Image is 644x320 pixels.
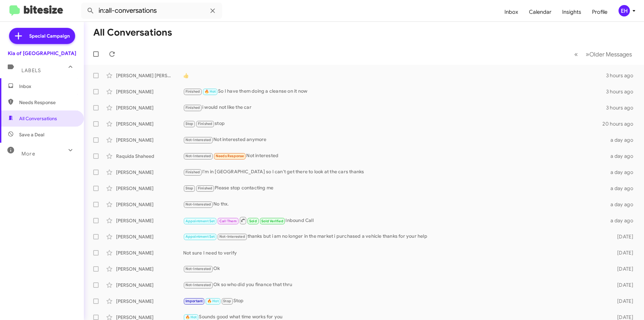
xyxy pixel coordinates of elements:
h1: All Conversations [93,27,172,38]
div: [DATE] [606,249,639,256]
button: Previous [570,47,582,61]
span: Appointment Set [185,234,215,239]
div: [PERSON_NAME] [116,266,183,272]
span: 🔥 Hot [207,299,219,303]
span: Stop [185,122,194,126]
span: « [574,50,578,58]
span: Special Campaign [29,33,70,39]
span: Finished [185,105,200,110]
div: So I have them doing a cleanse on it now [183,88,606,95]
div: [PERSON_NAME] [116,169,183,176]
span: Sold [249,219,257,223]
a: Inbox [499,2,524,22]
span: 🔥 Hot [185,315,197,319]
div: a day ago [606,153,639,159]
span: Labels [21,67,41,74]
div: Not interested anymore [183,136,606,144]
button: Next [582,47,636,61]
div: Not interested [183,152,606,160]
span: More [21,151,35,157]
div: [PERSON_NAME] [116,104,183,111]
div: [PERSON_NAME] [116,137,183,143]
div: 3 hours ago [606,104,639,111]
span: 🔥 Hot [205,89,216,94]
div: [PERSON_NAME] [116,298,183,305]
span: Important [185,299,203,303]
div: Ok so who did you finance that thru [183,281,606,289]
div: stop [183,120,602,128]
div: [DATE] [606,282,639,288]
div: [PERSON_NAME] [116,121,183,127]
div: EH [619,5,630,16]
input: Search [81,3,222,19]
a: Special Campaign [9,28,75,44]
div: [DATE] [606,233,639,240]
div: [PERSON_NAME] [116,217,183,224]
span: Inbox [19,83,76,90]
div: [PERSON_NAME] [116,201,183,208]
div: [PERSON_NAME] [116,249,183,256]
span: Sold Verified [261,219,283,223]
span: Not-Interested [185,154,211,158]
div: thanks but i am no longer in the market i purchased a vehicle thanks for your help [183,233,606,240]
span: All Conversations [19,115,57,122]
span: Needs Response [19,99,76,106]
div: Please stop contacting me [183,184,606,192]
div: i would not like the car [183,104,606,111]
span: Not-Interested [185,283,211,287]
div: [DATE] [606,266,639,272]
div: 20 hours ago [602,121,639,127]
nav: Page navigation example [571,47,636,61]
div: a day ago [606,217,639,224]
button: EH [613,5,637,16]
div: Raquida Shaheed [116,153,183,159]
div: 3 hours ago [606,88,639,95]
span: Appointment Set [185,219,215,223]
div: 3 hours ago [606,72,639,79]
div: I'm in [GEOGRAPHIC_DATA] so I can't get there to look at the cars thanks [183,168,606,176]
div: Not sure I need to verify [183,249,606,256]
div: [PERSON_NAME] [PERSON_NAME] [116,72,183,79]
div: [PERSON_NAME] [116,88,183,95]
span: Older Messages [589,51,632,58]
div: a day ago [606,169,639,176]
div: a day ago [606,137,639,143]
div: No thx. [183,200,606,208]
span: Not-Interested [219,234,245,239]
div: Ok [183,265,606,273]
div: Inbound Call [183,216,606,225]
span: Call Them [219,219,237,223]
span: Save a Deal [19,131,44,138]
span: Stop [223,299,231,303]
div: Stop [183,297,606,305]
div: [PERSON_NAME] [116,233,183,240]
a: Calendar [524,2,557,22]
span: Stop [185,186,194,190]
a: Insights [557,2,587,22]
a: Profile [587,2,613,22]
span: Not-Interested [185,267,211,271]
span: Needs Response [216,154,244,158]
div: [PERSON_NAME] [116,185,183,192]
div: a day ago [606,201,639,208]
span: Not-Interested [185,202,211,207]
span: Finished [198,122,213,126]
span: Finished [185,170,200,174]
div: a day ago [606,185,639,192]
div: [PERSON_NAME] [116,282,183,288]
span: Finished [198,186,213,190]
span: » [586,50,589,58]
div: Kia of [GEOGRAPHIC_DATA] [8,50,76,57]
div: 👍 [183,72,606,79]
div: [DATE] [606,298,639,305]
span: Finished [185,89,200,94]
span: Not-Interested [185,138,211,142]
